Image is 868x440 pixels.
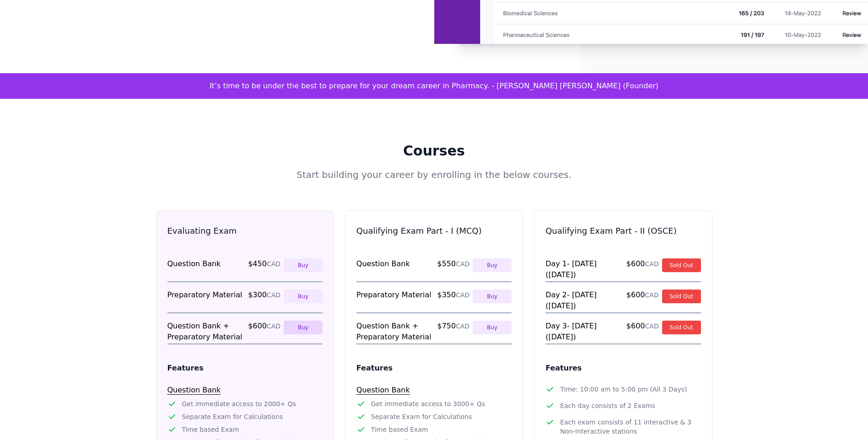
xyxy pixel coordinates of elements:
[356,321,434,343] span: Question Bank + Preparatory Material
[248,258,280,281] span: $ 450
[645,322,659,330] span: CAD
[371,399,485,408] span: Get immediate access to 3000+ Qs
[267,291,280,299] span: CAD
[662,290,701,303] button: Sold Out
[356,385,512,396] h3: Question Bank
[267,322,280,330] span: CAD
[545,226,677,236] a: Qualifying Exam Part - II (OSCE)
[560,385,687,394] span: Time: 10:00 am to 5:00 pm (All 3 Days)
[473,258,512,272] button: Buy
[545,258,623,281] span: Day 1 - [DATE] ([DATE])
[267,260,280,268] span: CAD
[473,321,512,334] button: Buy
[371,425,428,434] span: Time based Exam
[167,321,245,343] span: Question Bank + Preparatory Material
[182,425,239,434] span: Time based Exam
[356,363,512,374] h2: Features
[560,418,701,436] span: Each exam consists of 11 interactive & 3 Non-interactive stations
[248,321,280,343] span: $ 600
[437,258,469,281] span: $ 550
[284,321,323,334] button: Buy
[167,258,245,281] span: Question Bank
[626,258,659,281] span: $ 600
[626,290,659,312] span: $ 600
[545,363,701,374] h2: Features
[156,143,712,159] h1: Courses
[167,363,323,374] h2: Features
[284,258,323,272] button: Buy
[248,290,280,312] span: $ 300
[437,321,469,343] span: $ 750
[560,401,655,410] span: Each day consists of 2 Exams
[626,321,659,343] span: $ 600
[456,291,469,299] span: CAD
[356,290,434,312] span: Preparatory Material
[645,260,659,268] span: CAD
[284,290,323,303] button: Buy
[356,258,434,281] span: Question Bank
[545,321,623,343] span: Day 3 - [DATE] ([DATE])
[356,226,482,236] a: Qualifying Exam Part - I (MCQ)
[156,168,712,181] p: Start building your career by enrolling in the below courses.
[545,290,623,312] span: Day 2 - [DATE] ([DATE])
[662,258,701,272] button: Sold Out
[167,290,245,312] span: Preparatory Material
[662,321,701,334] button: Sold Out
[182,399,296,408] span: Get immediate access to 2000+ Qs
[371,412,472,421] span: Separate Exam for Calculations
[473,290,512,303] button: Buy
[182,412,283,421] span: Separate Exam for Calculations
[456,260,469,268] span: CAD
[167,226,237,236] a: Evaluating Exam
[437,290,469,312] span: $ 350
[645,291,659,299] span: CAD
[456,322,469,330] span: CAD
[167,385,323,396] h3: Question Bank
